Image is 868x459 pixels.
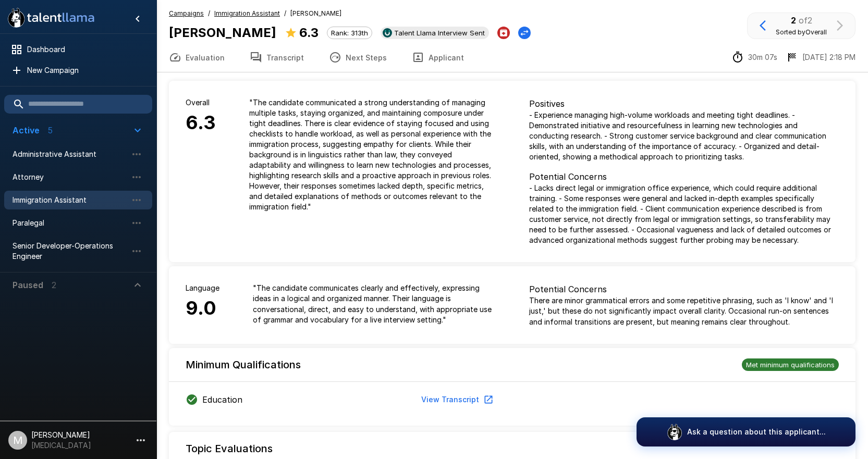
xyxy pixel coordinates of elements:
p: Language [186,283,219,293]
b: 6.3 [299,25,319,40]
p: " The candidate communicates clearly and effectively, expressing ideas in a logical and organized... [253,283,496,325]
b: [PERSON_NAME] [169,25,276,40]
img: ukg_logo.jpeg [383,28,392,38]
div: The time between starting and completing the interview [731,51,777,64]
b: 2 [791,15,796,26]
button: View Transcript [417,390,496,410]
u: Immigration Assistant [214,9,280,17]
p: Overall [186,97,216,108]
p: - Lacks direct legal or immigration office experience, which could require additional training. -... [529,183,839,245]
button: Next Steps [316,43,399,72]
h6: Topic Evaluations [186,440,273,457]
div: The date and time when the interview was completed [786,51,855,64]
span: Rank: 313th [327,29,372,37]
p: " The candidate communicated a strong understanding of managing multiple tasks, staying organized... [249,97,496,212]
p: 30m 07s [748,52,777,63]
span: / [208,8,210,19]
span: / [284,8,286,19]
span: Talent Llama Interview Sent [390,29,489,37]
h6: 9.0 [186,293,219,324]
div: View profile in UKG [381,27,489,39]
span: [PERSON_NAME] [290,8,341,19]
p: Ask a question about this applicant... [687,427,826,437]
button: Evaluation [156,43,237,72]
p: There are minor grammatical errors and some repetitive phrasing, such as 'I know' and 'I just,' b... [529,295,839,327]
button: Transcript [237,43,316,72]
span: Sorted by Overall [776,28,827,36]
button: Ask a question about this applicant... [637,417,855,446]
img: logo_glasses@2x.png [666,424,683,440]
p: Potential Concerns [529,170,839,183]
u: Campaigns [169,9,204,17]
button: Applicant [399,43,476,72]
h6: Minimum Qualifications [186,356,301,373]
span: of 2 [799,15,812,26]
button: Archive Applicant [497,27,510,39]
p: Positives [529,97,839,110]
p: Potential Concerns [529,283,839,295]
h6: 6.3 [186,108,216,138]
p: - Experience managing high-volume workloads and meeting tight deadlines. - Demonstrated initiativ... [529,110,839,162]
p: [DATE] 2:18 PM [802,52,855,63]
button: Change Stage [518,27,531,39]
p: Education [202,393,242,406]
span: Met minimum qualifications [742,361,839,369]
